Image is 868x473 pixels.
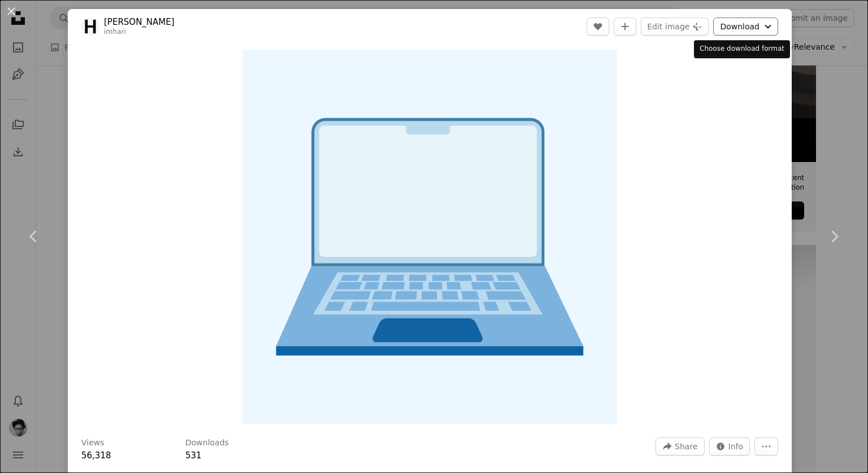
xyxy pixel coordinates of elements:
span: 56,318 [81,450,111,461]
img: A laptop computer with a blank screen [242,50,617,424]
button: Zoom in on this image [242,50,617,424]
a: imhari [104,28,126,36]
a: [PERSON_NAME] [104,16,175,28]
div: Choose download format [694,40,790,58]
button: More Actions [754,437,778,456]
button: Edit image [641,17,709,36]
span: 531 [185,450,202,461]
span: Info [728,438,744,455]
button: Like [587,17,609,36]
button: Share this image [656,437,704,456]
h3: Downloads [185,437,229,449]
img: Go to Harisankar Sahoo's profile [81,17,99,36]
a: Next [800,182,868,291]
h3: Views [81,437,105,449]
span: Share [675,438,697,455]
button: Choose download format [713,17,778,36]
button: Stats about this image [709,437,750,456]
button: Add to Collection [614,17,636,36]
